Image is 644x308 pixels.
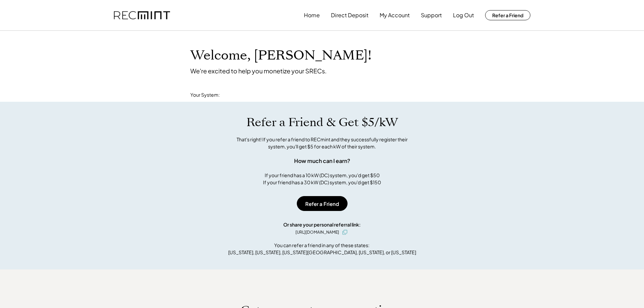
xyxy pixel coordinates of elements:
[485,10,530,20] button: Refer a Friend
[294,157,350,165] div: How much can I earn?
[421,8,442,22] button: Support
[297,196,348,211] button: Refer a Friend
[190,67,327,75] div: We're excited to help you monetize your SRECs.
[304,8,320,22] button: Home
[380,8,410,22] button: My Account
[190,48,372,64] h1: Welcome, [PERSON_NAME]!
[114,11,170,20] img: recmint-logotype%403x.png
[295,229,339,235] div: [URL][DOMAIN_NAME]
[228,242,416,256] div: You can refer a friend in any of these states: [US_STATE], [US_STATE], [US_STATE][GEOGRAPHIC_DATA...
[229,136,415,150] div: That's right! If you refer a friend to RECmint and they successfully register their system, you'l...
[190,92,220,98] div: Your System:
[453,8,474,22] button: Log Out
[263,172,381,186] div: If your friend has a 10 kW (DC) system, you'd get $50 If your friend has a 30 kW (DC) system, you...
[283,221,361,228] div: Or share your personal referral link:
[331,8,368,22] button: Direct Deposit
[246,115,398,129] h1: Refer a Friend & Get $5/kW
[341,228,349,236] button: click to copy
